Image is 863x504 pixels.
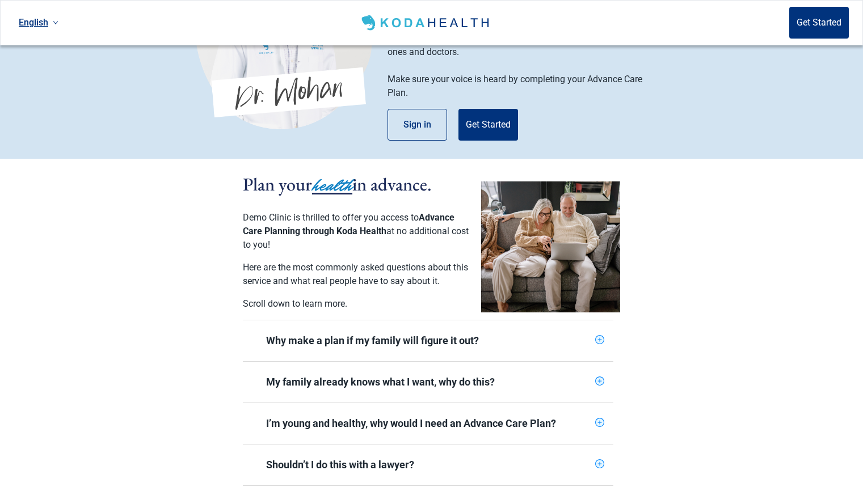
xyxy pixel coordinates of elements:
span: down [53,20,58,26]
span: in advance. [352,172,432,196]
span: plus-circle [595,418,604,427]
span: plus-circle [595,335,604,344]
div: I’m young and healthy, why would I need an Advance Care Plan? [266,417,591,430]
button: Get Started [458,109,518,141]
button: Sign in [388,109,447,141]
span: plus-circle [595,376,604,386]
div: My family already knows what I want, why do this? [266,375,591,389]
img: planSectionCouple-CV0a0q8G.png [481,181,620,312]
span: Plan your [243,172,312,196]
span: health [312,173,352,198]
span: Demo Clinic is thrilled to offer you access to [243,212,419,223]
button: Get Started [789,7,849,39]
div: Why make a plan if my family will figure it out? [243,320,613,361]
a: Current language: English [14,13,63,32]
div: My family already knows what I want, why do this? [243,362,613,403]
p: Here are the most commonly asked questions about this service and what real people have to say ab... [243,261,470,288]
p: Make sure your voice is heard by completing your Advance Care Plan. [388,73,657,100]
div: Why make a plan if my family will figure it out? [266,334,591,348]
div: I’m young and healthy, why would I need an Advance Care Plan? [243,403,613,444]
img: Koda Health [359,14,494,32]
div: Shouldn’t I do this with a lawyer? [243,444,613,485]
div: Shouldn’t I do this with a lawyer? [266,458,591,472]
p: Scroll down to learn more. [243,297,470,311]
span: plus-circle [595,459,604,468]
